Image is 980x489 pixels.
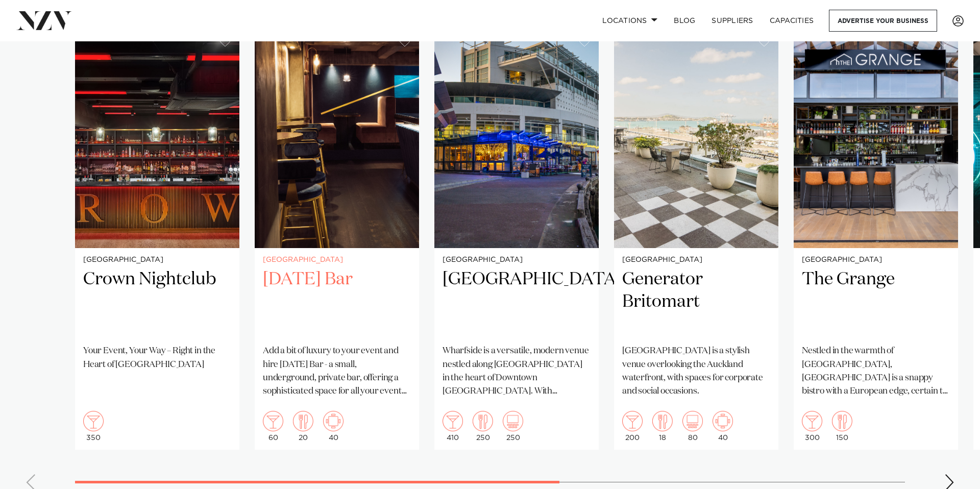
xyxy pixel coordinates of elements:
[293,411,313,442] div: 20
[622,411,643,431] img: cocktail.png
[323,411,344,431] img: meeting.png
[832,411,852,431] img: dining.png
[802,268,950,337] h2: The Grange
[16,11,72,30] img: nzv-logo.png
[829,10,937,32] a: Advertise your business
[473,411,493,442] div: 250
[682,411,703,431] img: theatre.png
[682,411,703,442] div: 80
[594,10,666,32] a: Locations
[323,411,344,442] div: 40
[443,411,463,431] img: cocktail.png
[622,411,643,442] div: 200
[703,10,761,32] a: SUPPLIERS
[622,268,770,337] h2: Generator Britomart
[75,28,239,450] swiper-slide: 1 / 8
[83,268,231,337] h2: Crown Nightclub
[802,411,822,431] img: cocktail.png
[443,256,591,264] small: [GEOGRAPHIC_DATA]
[503,411,523,431] img: theatre.png
[802,345,950,398] p: Nestled in the warmth of [GEOGRAPHIC_DATA], [GEOGRAPHIC_DATA] is a snappy bistro with a European ...
[255,28,419,450] swiper-slide: 2 / 8
[443,345,591,398] p: Wharfside is a versatile, modern venue nestled along [GEOGRAPHIC_DATA] in the heart of Downtown [...
[794,28,958,450] a: [GEOGRAPHIC_DATA] The Grange Nestled in the warmth of [GEOGRAPHIC_DATA], [GEOGRAPHIC_DATA] is a s...
[434,28,599,450] swiper-slide: 3 / 8
[83,411,104,431] img: cocktail.png
[802,411,822,442] div: 300
[762,10,822,32] a: Capacities
[83,256,231,264] small: [GEOGRAPHIC_DATA]
[443,411,463,442] div: 410
[802,256,950,264] small: [GEOGRAPHIC_DATA]
[622,345,770,398] p: [GEOGRAPHIC_DATA] is a stylish venue overlooking the Auckland waterfront, with spaces for corpora...
[794,28,958,450] swiper-slide: 5 / 8
[443,268,591,337] h2: [GEOGRAPHIC_DATA]
[83,411,104,442] div: 350
[713,411,733,442] div: 40
[263,345,411,398] p: Add a bit of luxury to your event and hire [DATE] Bar - a small, underground, private bar, offeri...
[713,411,733,431] img: meeting.png
[473,411,493,431] img: dining.png
[622,256,770,264] small: [GEOGRAPHIC_DATA]
[614,28,778,450] swiper-slide: 4 / 8
[263,411,283,442] div: 60
[614,28,778,450] a: [GEOGRAPHIC_DATA] Generator Britomart [GEOGRAPHIC_DATA] is a stylish venue overlooking the Auckla...
[434,28,599,450] a: [GEOGRAPHIC_DATA] [GEOGRAPHIC_DATA] Wharfside is a versatile, modern venue nestled along [GEOGRAP...
[293,411,313,431] img: dining.png
[255,28,419,450] a: [GEOGRAPHIC_DATA] [DATE] Bar Add a bit of luxury to your event and hire [DATE] Bar - a small, und...
[652,411,673,442] div: 18
[666,10,703,32] a: BLOG
[263,268,411,337] h2: [DATE] Bar
[263,256,411,264] small: [GEOGRAPHIC_DATA]
[652,411,673,431] img: dining.png
[832,411,852,442] div: 150
[263,411,283,431] img: cocktail.png
[503,411,523,442] div: 250
[83,345,231,372] p: Your Event, Your Way – Right in the Heart of [GEOGRAPHIC_DATA]
[75,28,239,450] a: [GEOGRAPHIC_DATA] Crown Nightclub Your Event, Your Way – Right in the Heart of [GEOGRAPHIC_DATA] 350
